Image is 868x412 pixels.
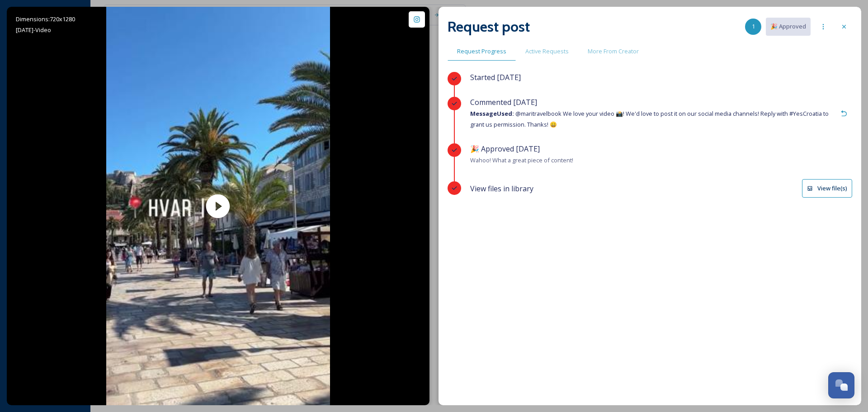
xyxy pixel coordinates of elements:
[588,47,639,56] span: More From Creator
[470,144,540,154] span: 🎉 Approved [DATE]
[828,372,854,398] button: Open Chat
[106,7,330,405] img: thumbnail
[457,47,506,56] span: Request Progress
[470,109,514,118] strong: Message Used:
[16,15,75,23] span: Dimensions: 720 x 1280
[470,72,521,82] span: Started [DATE]
[802,179,852,198] button: View file(s)
[752,22,755,31] span: 1
[525,47,569,56] span: Active Requests
[470,183,533,194] span: View files in library
[470,109,829,128] span: @maritravelbook We love your video 📸! We'd love to post it on our social media channels! Reply wi...
[448,16,530,38] h2: Request post
[470,97,537,107] span: Commented [DATE]
[766,18,811,35] button: 🎉 Approved
[16,26,51,34] span: [DATE] - Video
[470,156,573,164] span: Wahoo! What a great piece of content!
